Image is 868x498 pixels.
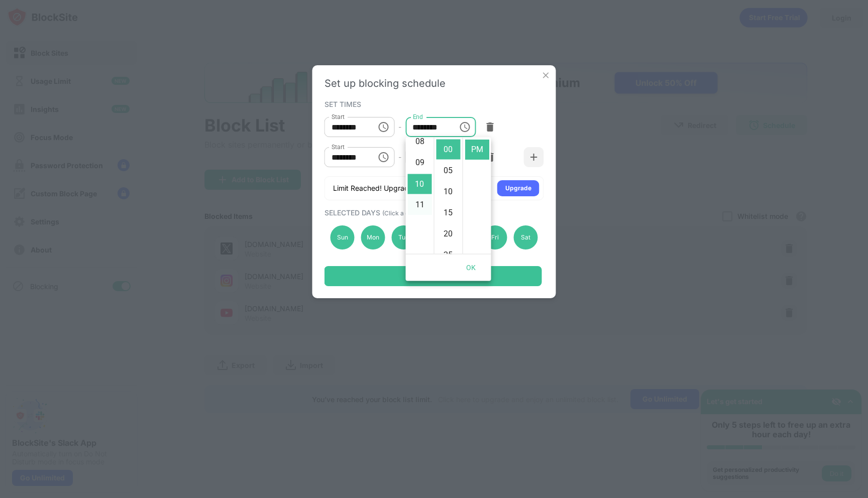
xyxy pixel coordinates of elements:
[324,77,544,89] div: Set up blocking schedule
[406,138,434,254] ul: Select hours
[434,138,463,254] ul: Select minutes
[373,117,393,137] button: Choose time, selected time is 6:15 PM
[324,208,541,217] div: SELECTED DAYS
[412,112,423,121] label: End
[455,117,475,137] button: Choose time, selected time is 10:00 PM
[463,138,491,254] ul: Select meridiem
[505,183,531,193] div: Upgrade
[437,245,461,265] li: 25 minutes
[437,161,461,181] li: 5 minutes
[437,203,461,223] li: 15 minutes
[541,70,551,80] img: x-button.svg
[408,132,432,152] li: 8 hours
[483,225,507,250] div: Fri
[324,100,541,108] div: SET TIMES
[408,195,432,215] li: 11 hours
[398,121,401,133] div: -
[513,225,537,250] div: Sat
[373,147,393,167] button: Choose time, selected time is 6:00 AM
[455,259,487,277] button: OK
[331,225,355,250] div: Sun
[333,183,479,193] div: Limit Reached! Upgrade for up to 5 intervals
[465,140,489,160] li: PM
[332,143,345,151] label: Start
[437,182,461,202] li: 10 minutes
[437,140,461,160] li: 0 minutes
[332,112,345,121] label: Start
[398,152,401,163] div: -
[361,225,385,250] div: Mon
[391,225,415,250] div: Tue
[408,153,432,173] li: 9 hours
[437,224,461,244] li: 20 minutes
[408,174,432,194] li: 10 hours
[382,209,457,217] span: (Click a day to deactivate)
